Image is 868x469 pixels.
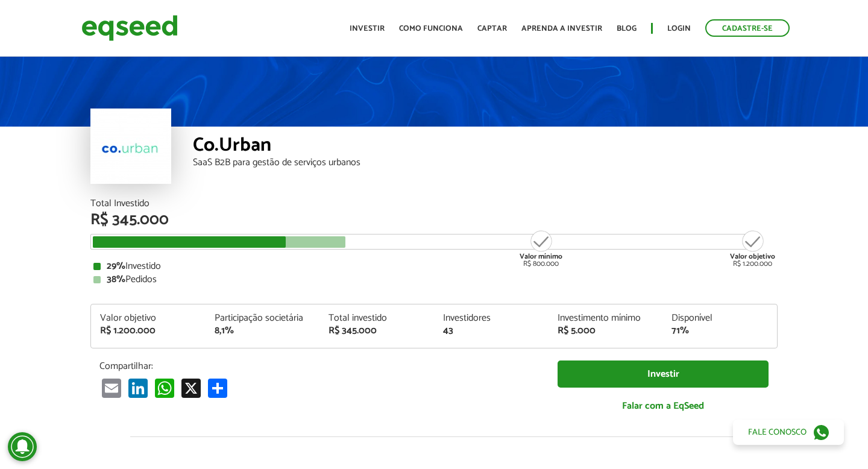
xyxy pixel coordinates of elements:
p: Compartilhar: [99,360,539,372]
a: LinkedIn [126,378,150,398]
a: Blog [617,25,637,33]
a: Share [206,378,230,398]
a: Login [667,25,691,33]
div: SaaS B2B para gestão de serviços urbanos [193,158,778,168]
strong: Valor mínimo [520,251,562,262]
a: Investir [350,25,385,33]
a: WhatsApp [153,378,177,398]
div: Investidores [443,313,539,323]
div: Participação societária [215,313,311,323]
img: EqSeed [81,12,178,44]
div: Valor objetivo [100,313,197,323]
div: R$ 5.000 [558,326,654,336]
a: Fale conosco [733,420,844,445]
a: Falar com a EqSeed [558,394,769,418]
div: R$ 1.200.000 [100,326,197,336]
div: 71% [671,326,768,336]
a: Captar [477,25,507,33]
div: R$ 345.000 [90,212,778,228]
div: Investimento mínimo [558,313,654,323]
a: Investir [558,360,769,388]
a: Email [99,378,124,398]
div: Total Investido [90,199,778,209]
strong: 29% [107,258,125,274]
a: Aprenda a investir [521,25,602,33]
div: R$ 800.000 [518,229,564,268]
div: 43 [443,326,539,336]
div: R$ 345.000 [329,326,425,336]
div: Pedidos [93,275,775,285]
a: X [179,378,203,398]
div: 8,1% [215,326,311,336]
div: Disponível [671,313,768,323]
strong: Valor objetivo [730,251,775,262]
div: Investido [93,262,775,271]
div: Total investido [329,313,425,323]
a: Cadastre-se [705,19,790,37]
a: Como funciona [399,25,463,33]
div: Co.Urban [193,136,778,158]
strong: 38% [107,271,125,288]
div: R$ 1.200.000 [730,229,775,268]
